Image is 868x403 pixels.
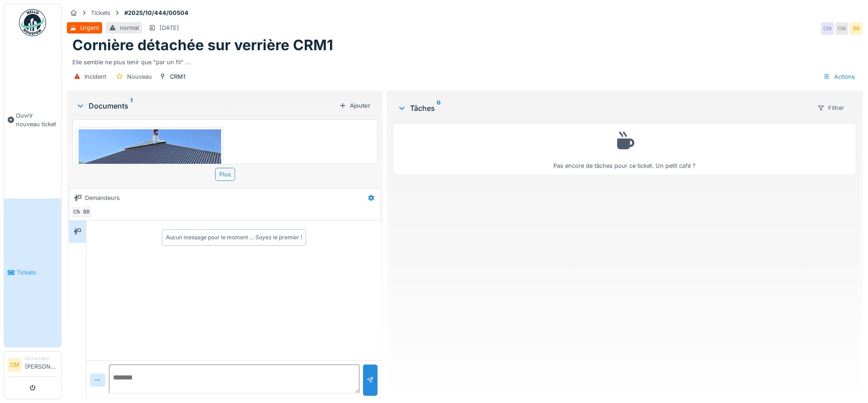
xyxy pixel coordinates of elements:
div: Filtrer [813,101,848,114]
div: Nouveau [127,72,152,81]
div: Actions [819,70,859,83]
div: Pas encore de tâches pour ce ticket. Un petit café ? [400,128,849,170]
div: Ajouter [335,100,374,112]
span: Ouvrir nouveau ticket [16,111,57,128]
div: BB [80,206,93,218]
li: [PERSON_NAME] [25,355,57,375]
div: Documents [76,100,335,111]
div: BB [850,22,863,35]
div: Tickets [91,9,110,17]
div: Demandeur [25,355,57,362]
sup: 0 [437,103,441,114]
div: Tâches [397,103,810,114]
div: CM [71,206,84,218]
img: Badge_color-CXgf-gQk.svg [19,9,46,36]
div: [DATE] [160,24,179,32]
div: Aucun message pour le moment … Soyez le premier ! [166,233,302,242]
strong: #2025/10/444/00504 [121,9,192,17]
li: CM [8,358,21,372]
div: CM [821,22,834,35]
div: Demandeurs [85,194,120,202]
a: Tickets [4,199,61,347]
img: dorvg1u1evjjg5qa6eq03div16l6 [79,129,221,205]
div: CM [835,22,848,35]
div: CRM1 [170,72,185,81]
div: Plus [215,168,235,181]
a: Ouvrir nouveau ticket [4,41,61,199]
div: normal [120,24,139,32]
a: CM Demandeur[PERSON_NAME] [8,355,57,377]
sup: 1 [130,100,132,111]
h1: Cornière détachée sur verrière CRM1 [72,37,333,54]
div: Elle semble ne plus tenir que "par un fil" ... [72,54,857,66]
div: Incident [85,72,106,81]
span: Tickets [17,268,57,277]
div: Urgent [80,24,99,32]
